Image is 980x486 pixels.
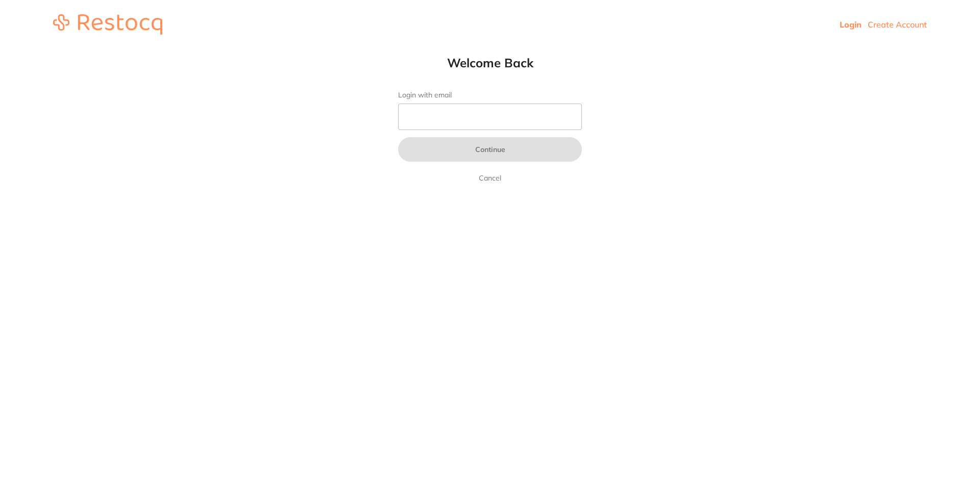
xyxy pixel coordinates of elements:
[398,91,582,99] label: Login with email
[840,19,862,30] a: Login
[477,172,503,184] a: Cancel
[53,14,162,35] img: restocq_logo.svg
[868,19,927,30] a: Create Account
[378,55,602,70] h1: Welcome Back
[398,137,582,162] button: Continue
